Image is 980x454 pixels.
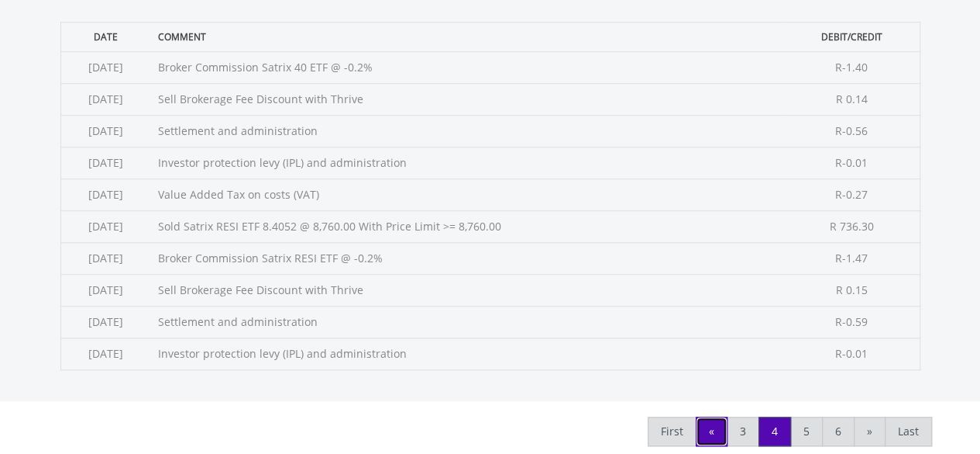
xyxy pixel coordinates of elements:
td: Sell Brokerage Fee Discount with Thrive [150,274,784,306]
span: R-0.59 [835,314,868,329]
td: Settlement and administration [150,306,784,338]
a: 3 [727,417,759,446]
a: First [648,417,696,446]
span: R-1.40 [835,60,868,75]
td: [DATE] [60,115,150,147]
th: Comment [150,22,784,51]
span: R-0.01 [835,346,868,361]
td: Broker Commission Satrix RESI ETF @ -0.2% [150,242,784,274]
td: Broker Commission Satrix 40 ETF @ -0.2% [150,51,784,83]
td: Settlement and administration [150,115,784,147]
td: Value Added Tax on costs (VAT) [150,178,784,210]
a: 5 [790,417,823,446]
span: R 0.15 [835,282,867,297]
span: R-0.01 [835,155,868,170]
span: R 736.30 [829,219,873,234]
a: » [854,417,885,446]
td: [DATE] [60,210,150,242]
th: Date [60,22,150,51]
a: 4 [758,417,791,446]
td: Investor protection levy (IPL) and administration [150,147,784,178]
td: [DATE] [60,83,150,115]
span: R-0.27 [835,187,868,202]
td: [DATE] [60,178,150,210]
a: 6 [822,417,854,446]
td: Sold Satrix RESI ETF 8.4052 @ 8,760.00 With Price Limit >= 8,760.00 [150,210,784,242]
td: [DATE] [60,242,150,274]
td: Investor protection levy (IPL) and administration [150,338,784,369]
th: Debit/Credit [783,22,920,51]
span: R-0.56 [835,123,868,138]
td: [DATE] [60,306,150,338]
td: [DATE] [60,147,150,178]
a: Last [885,417,932,446]
td: [DATE] [60,274,150,306]
td: [DATE] [60,338,150,369]
td: [DATE] [60,51,150,83]
span: R 0.14 [835,92,867,106]
span: R-1.47 [835,251,868,265]
a: « [696,417,727,446]
td: Sell Brokerage Fee Discount with Thrive [150,83,784,115]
